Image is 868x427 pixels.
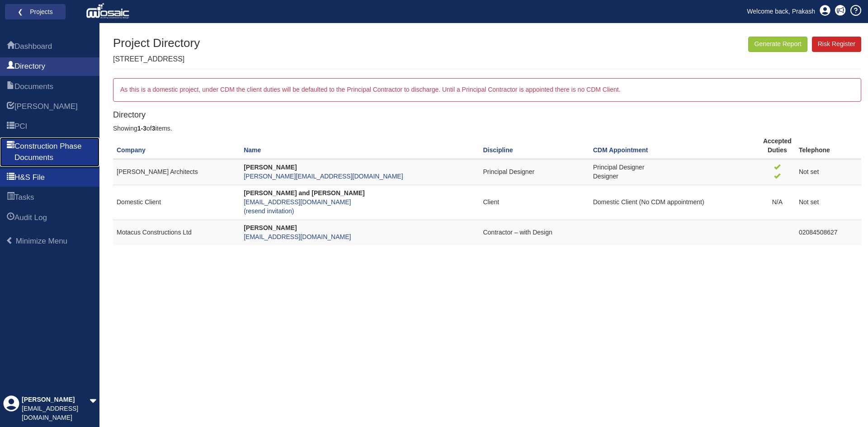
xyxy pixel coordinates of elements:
[7,61,14,72] span: Directory
[14,61,45,72] span: Directory
[795,220,861,245] td: 02084508627
[7,42,14,52] span: Dashboard
[3,395,19,422] div: Profile
[22,404,90,422] div: [EMAIL_ADDRESS][DOMAIN_NAME]
[22,395,90,404] div: [PERSON_NAME]
[113,111,861,120] h4: Directory
[117,146,146,154] a: Company
[113,54,200,65] p: [STREET_ADDRESS]
[483,198,499,206] span: Client
[244,198,351,206] a: [EMAIL_ADDRESS][DOMAIN_NAME]
[113,37,200,50] h1: Project Directory
[7,192,14,203] span: Tasks
[483,229,552,236] span: Contractor – with Design
[244,164,297,171] strong: [PERSON_NAME]
[593,198,704,206] span: Domestic Client (No CDM appointment)
[137,125,146,132] b: 1-3
[759,133,795,159] th: Accepted Duties
[6,237,14,244] span: Minimize Menu
[113,220,240,245] td: Motacus Constructions Ltd
[7,102,14,113] span: HARI
[244,224,297,231] strong: [PERSON_NAME]
[244,233,351,240] a: [EMAIL_ADDRESS][DOMAIN_NAME]
[14,192,34,203] span: Tasks
[244,146,261,154] a: Name
[14,121,27,132] span: PCI
[86,2,132,20] img: logo_white.png
[244,189,365,197] strong: [PERSON_NAME] and [PERSON_NAME]
[795,133,861,159] th: Telephone
[812,37,861,52] a: Risk Register
[113,124,861,133] div: Showing of items.
[244,173,403,180] a: [PERSON_NAME][EMAIL_ADDRESS][DOMAIN_NAME]
[14,41,52,52] span: Dashboard
[7,173,14,183] span: H&S File
[14,172,45,183] span: H&S File
[7,141,14,164] span: Construction Phase Documents
[113,159,240,185] td: [PERSON_NAME] Architects
[11,6,60,18] a: ❮ Projects
[14,81,53,92] span: Documents
[795,185,861,220] td: Not set
[113,185,240,220] td: Domestic Client
[113,78,861,102] div: As this is a domestic project, under CDM the client duties will be defaulted to the Principal Con...
[593,146,648,154] a: CDM Appointment
[748,37,807,52] button: Generate Report
[740,5,822,18] a: Welcome back, Prakash
[593,173,618,180] span: Designer
[16,237,67,245] span: Minimize Menu
[795,159,861,185] td: Not set
[593,164,645,171] span: Principal Designer
[14,212,47,223] span: Audit Log
[14,101,78,112] span: HARI
[7,213,14,224] span: Audit Log
[830,386,861,420] iframe: Chat
[483,146,513,154] a: Discipline
[7,82,14,93] span: Documents
[483,168,534,175] span: Principal Designer
[7,122,14,132] span: PCI
[759,185,795,220] td: N/A
[244,207,294,215] a: (resend invitation)
[152,125,156,132] b: 3
[14,141,93,163] span: Construction Phase Documents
